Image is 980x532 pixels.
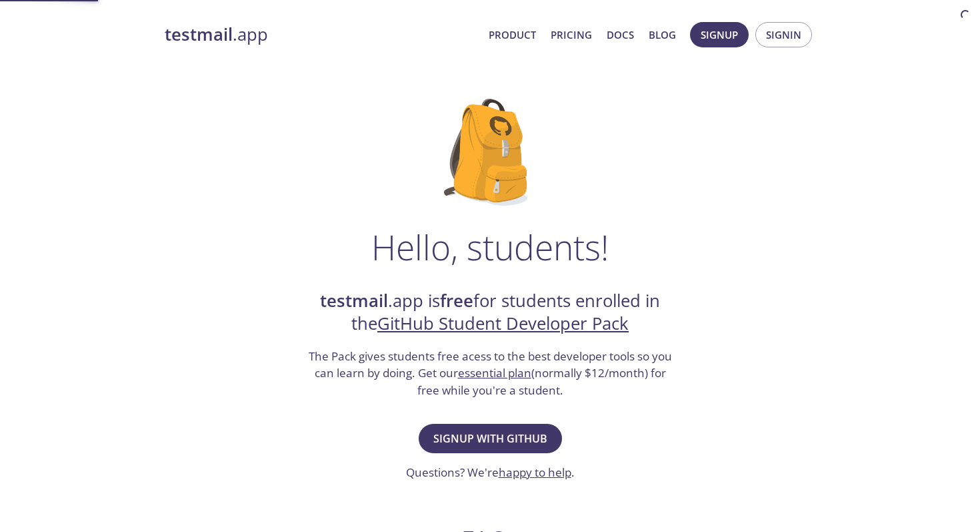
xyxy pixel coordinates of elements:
a: essential plan [458,365,531,380]
strong: free [440,289,473,312]
a: Docs [607,26,634,43]
a: GitHub Student Developer Pack [377,312,629,335]
a: Product [489,26,536,43]
span: Signin [766,26,801,43]
img: github-student-backpack.png [444,99,537,206]
a: Blog [649,26,676,43]
h2: .app is for students enrolled in the [307,290,673,336]
button: Signup [690,22,749,47]
strong: testmail [320,289,388,312]
strong: testmail [165,23,233,46]
h3: Questions? We're . [406,464,575,481]
button: Signin [755,22,812,47]
a: testmail.app [165,23,478,46]
span: Signup with GitHub [433,429,547,448]
h1: Hello, students! [371,227,609,267]
span: Signup [701,26,738,43]
a: Pricing [551,26,592,43]
h3: The Pack gives students free acess to the best developer tools so you can learn by doing. Get our... [307,348,673,399]
button: Signup with GitHub [419,424,562,453]
a: happy to help [499,465,571,480]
